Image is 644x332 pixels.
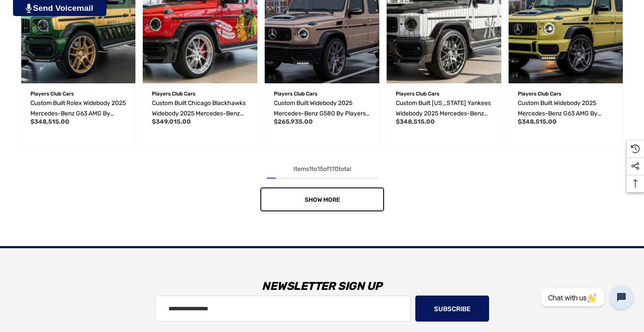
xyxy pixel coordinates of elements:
[396,98,492,119] a: Custom Built New York Yankees Widebody 2025 Mercedes-Benz G63 AMG by Players Club Cars | REF G63A...
[518,88,614,99] p: Players Club Cars
[26,3,32,13] img: PjwhLS0gR2VuZXJhdG9yOiBHcmF2aXQuaW8gLS0+PHN2ZyB4bWxucz0iaHR0cDovL3d3dy53My5vcmcvMjAwMC9zdmciIHhtb...
[518,98,614,119] a: Custom Built Widebody 2025 Mercedes-Benz G63 AMG by Players Club Cars | REF G63A0818202506,$348,5...
[152,99,246,138] span: Custom Built Chicago Blackhawks Widebody 2025 Mercedes-Benz G63 AMG by Players Club Cars | REF G6...
[260,187,384,211] a: Show More
[396,88,492,99] p: Players Club Cars
[396,118,435,125] span: $348,515.00
[329,165,338,173] span: 170
[152,118,191,125] span: $349,015.00
[274,118,313,125] span: $265,935.00
[309,165,312,173] span: 1
[631,162,640,171] svg: Social Media
[518,118,557,125] span: $348,515.00
[627,179,644,188] svg: Top
[30,118,69,125] span: $348,515.00
[518,99,598,138] span: Custom Built Widebody 2025 Mercedes-Benz G63 AMG by Players Club Cars | REF G63A0818202506
[30,88,127,99] p: Players Club Cars
[17,164,627,211] nav: pagination
[152,88,248,99] p: Players Club Cars
[274,88,370,99] p: Players Club Cars
[317,165,323,173] span: 15
[274,98,370,119] a: Custom Built Widebody 2025 Mercedes-Benz G580 by Players Club Cars | REF G5800818202503,$265,935.00
[396,99,491,138] span: Custom Built [US_STATE] Yankees Widebody 2025 Mercedes-Benz G63 AMG by Players Club Cars | REF G6...
[631,145,640,153] svg: Recently Viewed
[17,164,627,174] div: Items to of total
[30,98,127,119] a: Custom Built Rolex Widebody 2025 Mercedes-Benz G63 AMG by Players Club Cars | REF G63A0819202501,...
[274,99,368,128] span: Custom Built Widebody 2025 Mercedes-Benz G580 by Players Club Cars | REF G5800818202503
[30,99,126,138] span: Custom Built Rolex Widebody 2025 Mercedes-Benz G63 AMG by Players Club Cars | REF G63A0819202501
[11,273,633,299] h3: Newsletter Sign Up
[152,98,248,119] a: Custom Built Chicago Blackhawks Widebody 2025 Mercedes-Benz G63 AMG by Players Club Cars | REF G6...
[304,196,340,204] span: Show More
[415,296,489,322] button: Subscribe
